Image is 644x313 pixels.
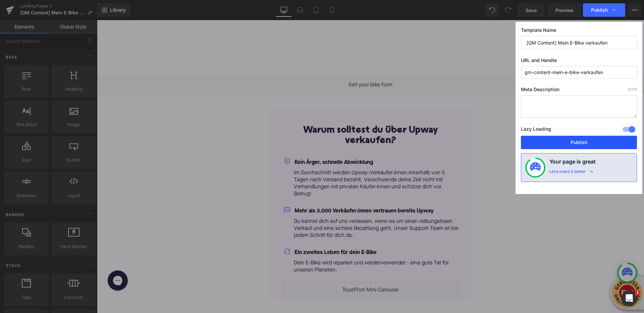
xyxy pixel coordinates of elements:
p: Im Durchschnitt werden Upway-Verkäufer:innen innerhalb von 5 Tagen nach Versand bezahlt. Verschwe... [197,149,361,178]
h2: Warum solltest du über Upway verkaufen? [186,106,361,126]
p: Du kannst dich auf uns verlassen, wenn es um einen reibungslosen Verkauf und eine sichere Bezahlu... [197,198,361,219]
div: Let’s make it better [549,169,586,178]
label: Lazy Loading [521,125,551,136]
span: Ein zweites Leben für dein E-Bike [198,230,280,235]
p: Dein E-Bike wird repariert und wiederverwendet - eine gute Tat für unseren Planeten. [197,240,361,254]
iframe: Gorgias live chat messenger [7,248,34,273]
span: /320 [628,87,637,91]
span: Publish [591,7,608,13]
h4: Your page is great [549,158,596,169]
img: onboarding-status.svg [530,162,541,173]
span: 0 [628,87,630,91]
span: Kein Ärger, schnelle Abwicklung [198,140,276,145]
label: URL and Handle [521,57,637,66]
button: Publish [521,136,637,149]
label: Template Name [521,27,637,36]
label: Meta Description [521,86,637,95]
span: 1 [635,290,640,296]
iframe: Intercom live chat [621,290,637,306]
span: Mehr als 3.000 Verkäufer:innen vertrauen bereits Upway [198,188,337,194]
